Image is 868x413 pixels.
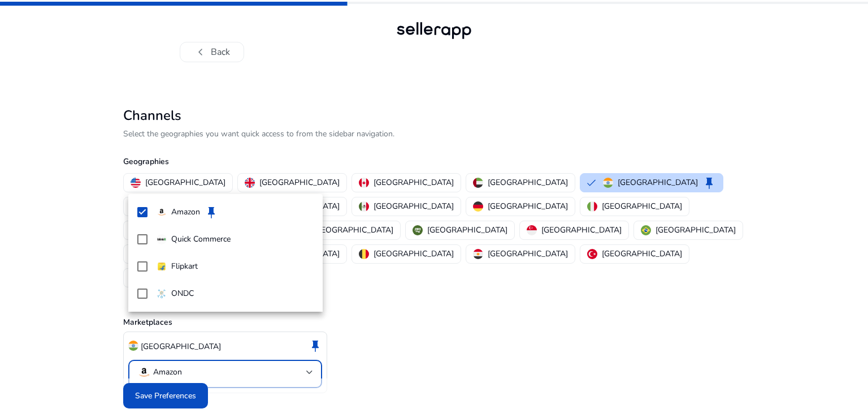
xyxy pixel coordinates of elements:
span: keep [205,205,218,219]
p: Amazon [171,206,200,218]
img: flipkart.svg [157,261,167,272]
p: Flipkart [171,260,198,273]
img: ondc-sm.webp [157,289,167,299]
p: ONDC [171,287,194,300]
img: amazon.svg [157,207,167,217]
p: Quick Commerce [171,233,231,246]
img: quick-commerce.gif [157,234,167,244]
